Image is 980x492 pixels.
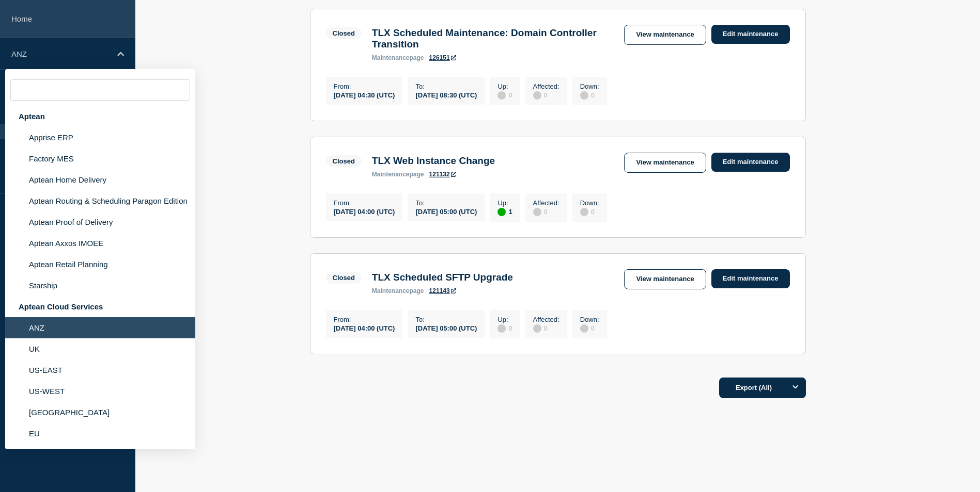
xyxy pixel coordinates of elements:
a: Edit maintenance [711,25,790,44]
p: Affected : [533,316,559,323]
div: [DATE] 08:30 (UTC) [415,90,477,99]
div: Closed [333,157,355,165]
a: Edit maintenance [711,269,790,288]
div: 0 [497,323,512,333]
p: From : [334,316,395,323]
h3: TLX Scheduled Maintenance: Domain Controller Transition [372,27,614,50]
div: disabled [497,324,506,333]
div: [DATE] 05:00 (UTC) [415,207,477,216]
a: View maintenance [624,153,706,173]
div: Closed [333,29,355,37]
p: page [372,171,424,178]
p: Up : [497,316,512,323]
p: Down : [580,316,599,323]
a: 121132 [429,171,456,178]
a: View maintenance [624,269,706,289]
li: ANZ [5,317,195,338]
h3: TLX Scheduled SFTP Upgrade [372,272,513,283]
div: 0 [533,90,559,100]
div: disabled [580,91,588,100]
li: Aptean Retail Planning [5,254,195,275]
p: From : [334,83,395,90]
div: [DATE] 05:00 (UTC) [415,323,477,332]
span: maintenance [372,54,410,61]
button: Options [785,378,806,398]
p: Up : [497,83,512,90]
div: 1 [497,207,512,216]
div: Aptean Cloud Services [5,296,195,317]
p: Affected : [533,199,559,207]
div: up [497,208,506,216]
button: Export (All) [719,378,806,398]
li: Aptean Proof of Delivery [5,211,195,233]
div: disabled [533,91,541,100]
li: Aptean Axxos IMOEE [5,233,195,254]
p: Down : [580,83,599,90]
p: page [372,287,424,294]
p: page [372,54,424,61]
li: EU [5,423,195,444]
div: 0 [580,207,599,216]
li: UK [5,338,195,359]
a: Edit maintenance [711,153,790,172]
div: disabled [580,208,588,216]
div: Aptean [5,106,195,127]
div: [DATE] 04:00 (UTC) [334,207,395,216]
div: 0 [580,323,599,333]
div: disabled [580,324,588,333]
li: US-WEST [5,381,195,402]
p: Up : [497,199,512,207]
p: To : [415,316,477,323]
div: disabled [533,324,541,333]
li: Apprise ERP [5,127,195,148]
div: Closed [333,274,355,282]
div: 0 [497,90,512,100]
li: [GEOGRAPHIC_DATA] [5,402,195,423]
h3: TLX Web Instance Change [372,155,495,167]
li: Starship [5,275,195,296]
div: [DATE] 04:00 (UTC) [334,323,395,332]
div: [DATE] 04:30 (UTC) [334,90,395,99]
p: To : [415,199,477,207]
span: maintenance [372,287,410,294]
div: disabled [533,208,541,216]
div: 0 [533,207,559,216]
p: To : [415,83,477,90]
li: Aptean Home Delivery [5,169,195,190]
div: 0 [533,323,559,333]
p: Affected : [533,83,559,90]
a: 126151 [429,54,456,61]
li: Factory MES [5,148,195,169]
a: View maintenance [624,25,706,45]
p: Down : [580,199,599,207]
p: From : [334,199,395,207]
span: maintenance [372,171,410,178]
div: disabled [497,91,506,100]
li: US-EAST [5,359,195,381]
div: 0 [580,90,599,100]
li: Aptean Routing & Scheduling Paragon Edition [5,190,195,211]
a: 121143 [429,287,456,294]
p: ANZ [11,50,111,58]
